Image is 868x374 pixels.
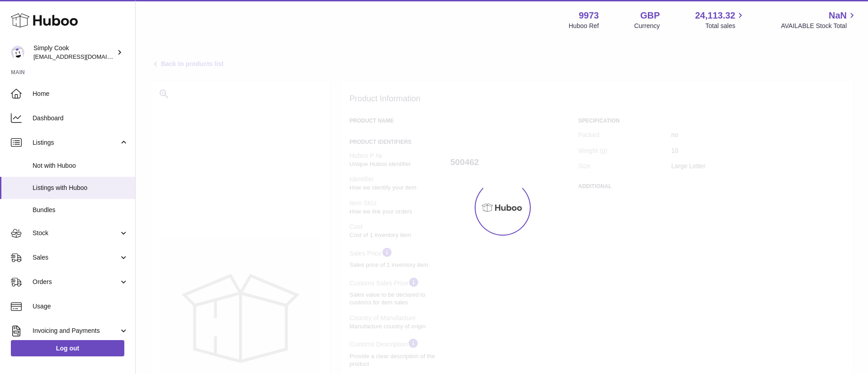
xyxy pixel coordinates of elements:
[11,340,124,356] a: Log out
[33,184,128,192] span: Listings with Huboo
[640,9,660,22] strong: GBP
[33,90,128,98] span: Home
[33,229,119,237] span: Stock
[705,22,745,30] span: Total sales
[33,278,119,286] span: Orders
[11,46,24,59] img: internalAdmin-9973@internal.huboo.com
[695,9,735,22] span: 24,113.32
[829,9,847,22] span: NaN
[781,9,857,30] a: NaN AVAILABLE Stock Total
[579,9,599,22] strong: 9973
[569,22,599,30] div: Huboo Ref
[33,206,128,214] span: Bundles
[33,114,128,123] span: Dashboard
[781,22,857,30] span: AVAILABLE Stock Total
[33,53,133,60] span: [EMAIL_ADDRESS][DOMAIN_NAME]
[695,9,745,30] a: 24,113.32 Total sales
[33,302,128,311] span: Usage
[33,138,119,147] span: Listings
[33,44,115,61] div: Simply Cook
[33,253,119,262] span: Sales
[634,22,660,30] div: Currency
[33,327,119,335] span: Invoicing and Payments
[33,161,128,170] span: Not with Huboo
